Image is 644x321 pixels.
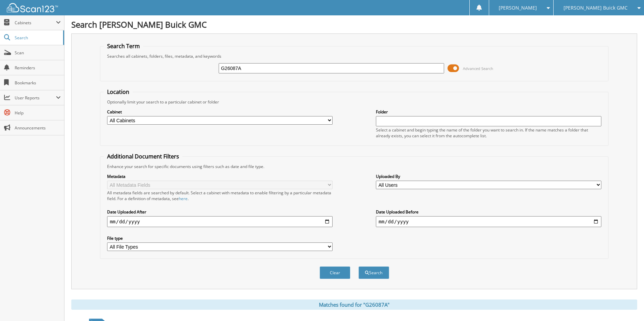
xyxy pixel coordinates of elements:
label: Date Uploaded After [107,209,333,215]
img: scan123-logo-white.svg [7,3,58,12]
div: Searches all cabinets, folders, files, metadata, and keywords [104,53,605,59]
label: Date Uploaded Before [376,209,601,215]
span: Search [15,35,60,41]
div: Matches found for "G26087A" [71,299,637,310]
span: [PERSON_NAME] [499,6,537,10]
span: [PERSON_NAME] Buick GMC [563,6,628,10]
span: Scan [15,50,61,56]
div: Enhance your search for specific documents using filters such as date and file type. [104,164,605,169]
div: Select a cabinet and begin typing the name of the folder you want to search in. If the name match... [376,127,601,139]
span: Bookmarks [15,80,61,86]
h1: Search [PERSON_NAME] Buick GMC [71,19,637,30]
a: here [179,196,188,201]
span: Announcements [15,125,61,131]
input: end [376,216,601,227]
legend: Additional Document Filters [104,153,182,160]
label: Metadata [107,173,333,179]
label: Uploaded By [376,173,601,179]
legend: Search Term [104,42,143,50]
span: User Reports [15,95,56,101]
span: Cabinets [15,20,56,26]
input: start [107,216,333,227]
label: File type [107,235,333,241]
span: Advanced Search [463,66,493,71]
label: Cabinet [107,109,333,115]
div: All metadata fields are searched by default. Select a cabinet with metadata to enable filtering b... [107,190,333,201]
div: Optionally limit your search to a particular cabinet or folder [104,99,605,105]
button: Search [358,266,389,279]
legend: Location [104,88,133,96]
span: Help [15,110,61,116]
label: Folder [376,109,601,115]
button: Clear [320,266,350,279]
span: Reminders [15,65,61,71]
